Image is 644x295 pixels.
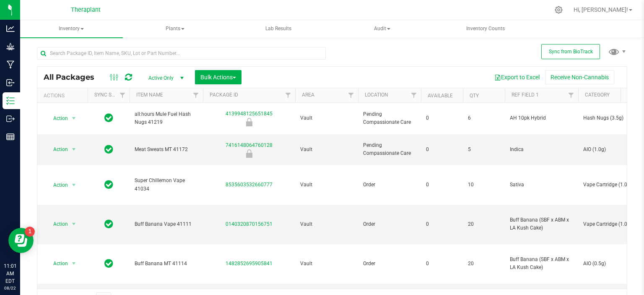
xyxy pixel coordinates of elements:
[104,144,113,155] span: In Sync
[468,114,500,122] span: 6
[71,6,101,13] span: Theraplant
[195,70,241,84] button: Bulk Actions
[363,110,416,126] span: Pending Compassionate Care
[331,21,433,37] span: Audit
[135,177,198,193] span: Super Chillemon Vape 41034
[226,111,273,117] a: 4139948125651845
[189,88,203,102] a: Filter
[553,6,564,14] div: Manage settings
[545,70,614,84] button: Receive Non-Cannabis
[4,285,16,291] p: 08/22
[363,260,416,268] span: Order
[124,21,226,37] span: Plants
[281,88,295,102] a: Filter
[434,20,537,38] a: Inventory Counts
[116,88,130,102] a: Filter
[37,47,326,60] input: Search Package ID, Item Name, SKU, Lot or Part Number...
[468,260,500,268] span: 20
[104,179,113,191] span: In Sync
[69,179,79,191] span: select
[44,93,84,99] div: Actions
[46,258,68,269] span: Action
[226,221,273,227] a: 0140320870156751
[510,216,573,232] span: Buff Banana (SBF x ABM x LA Kush Cake)
[363,181,416,189] span: Order
[200,74,236,81] span: Bulk Actions
[426,114,458,122] span: 0
[510,114,573,122] span: AH 10pk Hybrid
[46,218,68,230] span: Action
[20,20,123,38] a: Inventory
[585,92,610,98] a: Category
[6,60,15,69] inline-svg: Manufacturing
[69,218,79,230] span: select
[344,88,358,102] a: Filter
[69,144,79,155] span: select
[426,260,458,268] span: 0
[124,20,226,38] a: Plants
[226,261,273,266] a: 1482852695905841
[46,144,68,155] span: Action
[202,118,296,126] div: Newly Received
[426,181,458,189] span: 0
[44,73,103,82] span: All Packages
[574,6,628,13] span: Hi, [PERSON_NAME]!
[300,220,353,228] span: Vault
[302,92,314,98] a: Area
[227,20,330,38] a: Lab Results
[135,220,198,228] span: Buff Banana Vape 41111
[226,142,273,148] a: 7416148064760128
[300,114,353,122] span: Vault
[510,256,573,272] span: Buff Banana (SBF x ABM x LA Kush Cake)
[135,260,198,268] span: Buff Banana MT 41114
[136,92,163,98] a: Item Name
[135,146,198,154] span: Meat Sweats MT 41172
[254,25,303,32] span: Lab Results
[135,110,198,126] span: all:hours Mule Fuel Hash Nugs 41219
[6,97,15,105] inline-svg: Inventory
[541,44,600,59] button: Sync from BioTrack
[104,218,113,230] span: In Sync
[6,42,15,51] inline-svg: Grow
[428,93,453,99] a: Available
[210,92,238,98] a: Package ID
[6,24,15,33] inline-svg: Analytics
[4,262,16,285] p: 11:01 AM EDT
[104,258,113,269] span: In Sync
[69,112,79,124] span: select
[455,25,516,32] span: Inventory Counts
[300,146,353,154] span: Vault
[300,181,353,189] span: Vault
[8,228,34,253] iframe: Resource center
[46,112,68,124] span: Action
[6,78,15,87] inline-svg: Inbound
[25,227,35,237] iframe: Resource center unread badge
[489,70,545,84] button: Export to Excel
[426,220,458,228] span: 0
[512,92,539,98] a: Ref Field 1
[564,88,578,102] a: Filter
[6,133,15,141] inline-svg: Reports
[407,88,421,102] a: Filter
[426,146,458,154] span: 0
[226,182,273,188] a: 8535603532660777
[470,93,479,99] a: Qty
[468,181,500,189] span: 10
[468,220,500,228] span: 20
[94,92,127,98] a: Sync Status
[363,141,416,157] span: Pending Compassionate Care
[46,179,68,191] span: Action
[510,146,573,154] span: Indica
[510,181,573,189] span: Sativa
[69,258,79,269] span: select
[6,115,15,123] inline-svg: Outbound
[331,20,434,38] a: Audit
[365,92,388,98] a: Location
[549,49,593,55] span: Sync from BioTrack
[468,146,500,154] span: 5
[363,220,416,228] span: Order
[300,260,353,268] span: Vault
[104,112,113,124] span: In Sync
